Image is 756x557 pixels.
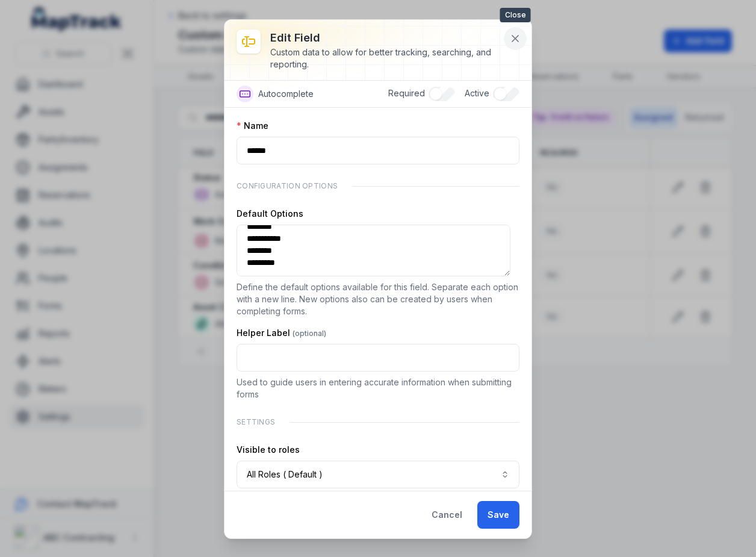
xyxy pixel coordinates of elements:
[237,208,303,220] label: Default Options
[237,376,519,400] p: Used to guide users in entering accurate information when submitting forms
[388,88,425,98] span: Required
[237,137,519,164] input: :r21:-form-item-label
[237,225,510,276] textarea: :r22:-form-item-label
[477,501,519,529] button: Save
[421,501,472,529] button: Cancel
[237,410,519,434] div: Settings
[237,327,326,339] label: Helper Label
[237,120,268,132] label: Name
[237,461,519,488] button: All Roles ( Default )
[237,444,300,456] label: Visible to roles
[465,88,489,98] span: Active
[270,46,500,70] div: Custom data to allow for better tracking, searching, and reporting.
[500,8,531,22] span: Close
[237,281,519,317] p: Define the default options available for this field. Separate each option with a new line. New op...
[258,88,314,100] span: Autocomplete
[270,30,500,46] h3: Edit field
[237,344,519,372] input: :r23:-form-item-label
[237,174,519,198] div: Configuration Options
